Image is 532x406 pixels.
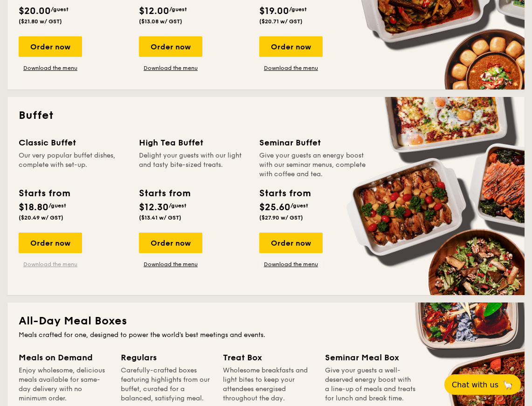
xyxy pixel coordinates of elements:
span: 🦙 [502,379,513,390]
h2: Buffet [19,108,513,123]
span: ($13.41 w/ GST) [139,214,181,221]
span: /guest [51,6,69,13]
span: ($13.08 w/ GST) [139,18,182,25]
a: Download the menu [19,261,82,268]
button: Chat with us🦙 [444,374,521,395]
div: Seminar Buffet [259,136,368,149]
span: ($20.71 w/ GST) [259,18,303,25]
div: Starts from [19,186,69,200]
span: $12.00 [139,6,169,17]
h2: All-Day Meal Boxes [19,314,513,329]
span: /guest [169,202,187,209]
div: Order now [19,233,82,253]
div: Regulars [121,351,212,364]
div: Order now [139,233,202,253]
span: /guest [290,202,308,209]
div: Carefully-crafted boxes featuring highlights from our buffet, curated for a balanced, satisfying ... [121,366,212,403]
span: Chat with us [452,380,498,389]
div: Give your guests an energy boost with our seminar menus, complete with coffee and tea. [259,151,368,179]
a: Download the menu [139,64,202,72]
a: Download the menu [19,64,82,72]
div: Starts from [259,186,310,200]
div: High Tea Buffet [139,136,248,149]
span: $25.60 [259,202,290,213]
span: /guest [169,6,187,13]
div: Delight your guests with our light and tasty bite-sized treats. [139,151,248,179]
div: Treat Box [223,351,314,364]
span: /guest [48,202,66,209]
div: Our very popular buffet dishes, complete with set-up. [19,151,128,179]
div: Seminar Meal Box [325,351,416,364]
span: ($21.80 w/ GST) [19,18,62,25]
div: Meals crafted for one, designed to power the world's best meetings and events. [19,330,513,340]
span: ($20.49 w/ GST) [19,214,63,221]
span: $12.30 [139,202,169,213]
div: Classic Buffet [19,136,128,149]
div: Meals on Demand [19,351,110,364]
a: Download the menu [259,261,323,268]
div: Order now [19,36,82,57]
div: Order now [259,233,323,253]
span: $20.00 [19,6,51,17]
span: /guest [289,6,307,13]
div: Wholesome breakfasts and light bites to keep your attendees energised throughout the day. [223,366,314,403]
span: $18.80 [19,202,48,213]
div: Give your guests a well-deserved energy boost with a line-up of meals and treats for lunch and br... [325,366,416,403]
div: Order now [259,36,323,57]
div: Enjoy wholesome, delicious meals available for same-day delivery with no minimum order. [19,366,110,403]
a: Download the menu [139,261,202,268]
div: Starts from [139,186,190,200]
div: Order now [139,36,202,57]
span: $19.00 [259,6,289,17]
a: Download the menu [259,64,323,72]
span: ($27.90 w/ GST) [259,214,303,221]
